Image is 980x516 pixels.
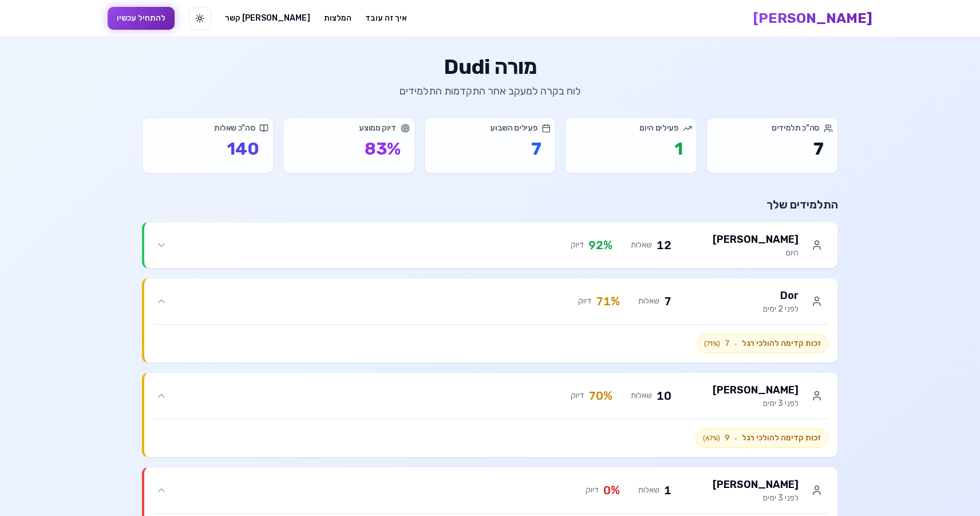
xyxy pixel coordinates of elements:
[588,388,612,404] span: 70 %
[603,482,620,498] span: 0 %
[725,338,730,349] span: 7
[713,231,799,247] h3: [PERSON_NAME]
[365,13,407,24] a: איך זה עובד
[156,139,259,159] p: 140
[631,239,652,251] span: שאלות
[772,123,819,134] span: סה"כ תלמידים
[703,434,720,443] span: ( 67 %)
[225,13,310,24] a: [PERSON_NAME] קשר
[638,485,659,496] span: שאלות
[657,388,671,404] span: 10
[438,139,542,159] p: 7
[571,390,584,401] span: דיוק
[588,237,612,253] span: 92 %
[631,390,652,401] span: שאלות
[490,123,537,134] span: פעילים השבוע
[657,237,671,253] span: 12
[664,482,671,498] span: 1
[664,293,671,309] span: 7
[713,382,799,398] h3: [PERSON_NAME]
[713,476,799,493] h3: [PERSON_NAME]
[297,139,400,159] p: 83 %
[734,434,737,443] span: ·
[578,296,591,307] span: דיוק
[214,123,255,134] span: סה"כ שאלות
[713,493,799,504] p: לפני 3 ימים
[704,339,720,348] span: ( 71 %)
[571,239,584,251] span: דיוק
[713,247,799,259] p: היום
[742,338,821,349] span: זכות קדימה להולכי רגל
[142,196,838,212] h2: התלמידים שלך
[359,123,396,134] span: דיוק ממוצע
[142,56,838,78] h1: מורה Dudi
[586,485,599,496] span: דיוק
[639,123,678,134] span: פעילים היום
[721,139,824,159] p: 7
[725,432,730,444] span: 9
[713,398,799,409] p: לפני 3 ימים
[638,296,659,307] span: שאלות
[324,13,351,24] a: המלצות
[742,432,821,444] span: זכות קדימה להולכי רגל
[734,339,737,348] span: ·
[763,287,799,304] h3: Dor
[753,9,872,27] a: [PERSON_NAME]
[142,83,838,99] p: לוח בקרה למעקב אחר התקדמות התלמידים
[763,304,799,315] p: לפני 2 ימים
[579,139,682,159] p: 1
[596,293,620,309] span: 71 %
[108,7,175,30] button: להתחיל עכשיו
